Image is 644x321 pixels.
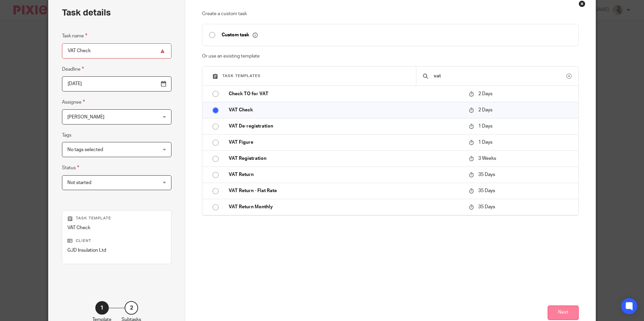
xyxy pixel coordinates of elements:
[478,108,492,112] span: 2 Days
[478,205,495,209] span: 35 Days
[202,53,578,60] p: Or use an existing template
[478,156,496,161] span: 3 Weeks
[125,301,138,315] div: 2
[67,147,103,152] span: No tags selected
[67,216,166,221] p: Task template
[62,7,111,19] h2: Task details
[62,132,71,139] label: Tags
[478,140,492,145] span: 1 Days
[62,76,171,92] input: Pick a date
[229,123,462,130] p: VAT De-registration
[548,306,579,320] button: Next
[62,43,171,59] input: Task name
[95,301,109,315] div: 1
[229,107,462,113] p: VAT Check
[229,187,462,194] p: VAT Return - Flat Rate
[67,224,166,231] p: VAT Check
[62,65,84,73] label: Deadline
[222,74,261,78] span: Task templates
[62,98,85,106] label: Assignee
[229,91,462,97] p: Check TO for VAT
[579,0,585,7] div: Close this dialog window
[478,92,492,96] span: 2 Days
[67,115,104,119] span: [PERSON_NAME]
[229,139,462,146] p: VAT Figure
[62,32,87,40] label: Task name
[67,238,166,244] p: Client
[67,247,166,254] p: GJD Insulation Ltd
[229,171,462,178] p: VAT Return
[478,188,495,193] span: 35 Days
[67,180,91,185] span: Not started
[478,172,495,177] span: 35 Days
[222,32,258,38] p: Custom task
[229,204,462,210] p: VAT Return Monthly
[478,124,492,129] span: 1 Days
[62,164,79,172] label: Status
[229,155,462,162] p: VAT Registration
[202,10,578,17] p: Create a custom task
[433,72,567,80] input: Search...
